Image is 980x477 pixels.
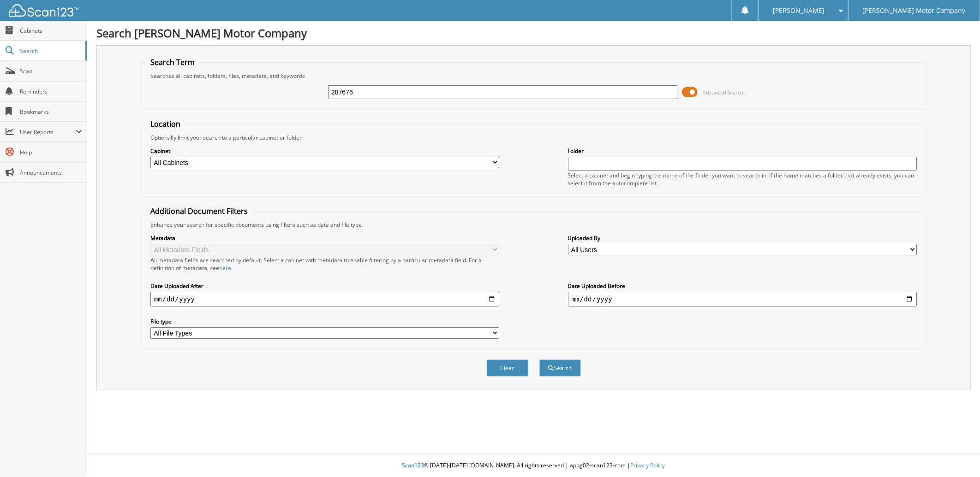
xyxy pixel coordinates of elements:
[773,8,825,13] span: [PERSON_NAME]
[150,256,500,272] div: All metadata fields are searched by default. Select a cabinet with metadata to enable filtering b...
[146,57,199,67] legend: Search Term
[703,89,744,96] span: Advanced Search
[146,134,922,141] div: Optionally limit your search to a particular cabinet or folder
[150,292,500,306] input: start
[20,88,82,95] span: Reminders
[9,4,78,17] img: scan123-logo-white.svg
[568,147,917,155] label: Folder
[150,318,500,325] label: File type
[568,292,917,306] input: end
[150,282,500,290] label: Date Uploaded After
[96,25,971,41] h1: Search [PERSON_NAME] Motor Company
[219,264,231,272] a: here
[20,108,82,116] span: Bookmarks
[568,234,917,242] label: Uploaded By
[20,128,76,136] span: User Reports
[934,433,980,477] iframe: Chat Widget
[20,47,81,55] span: Search
[402,461,424,469] span: Scan123
[20,148,82,156] span: Help
[146,206,252,216] legend: Additional Document Filters
[150,234,500,242] label: Metadata
[20,67,82,75] span: Scan
[863,8,966,13] span: [PERSON_NAME] Motor Company
[487,359,528,377] button: Clear
[20,169,82,177] span: Announcements
[631,461,665,469] a: Privacy Policy
[150,147,500,155] label: Cabinet
[568,171,917,187] div: Select a cabinet and begin typing the name of the folder you want to search in. If the name match...
[539,359,581,377] button: Search
[146,221,922,229] div: Enhance your search for specific documents using filters such as date and file type.
[146,119,185,129] legend: Location
[568,282,917,290] label: Date Uploaded Before
[146,72,922,80] div: Searches all cabinets, folders, files, metadata, and keywords
[87,454,980,477] div: © [DATE]-[DATE] [DOMAIN_NAME]. All rights reserved | appg02-scan123-com |
[20,27,82,35] span: Cabinets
